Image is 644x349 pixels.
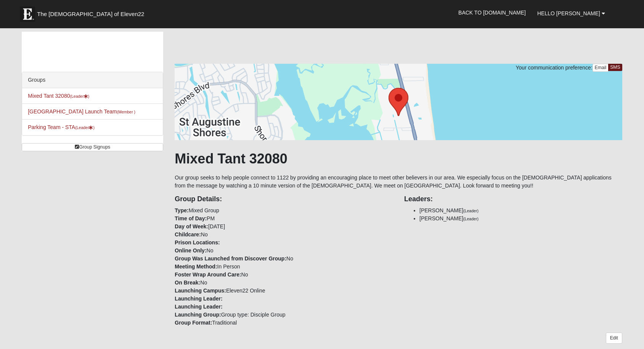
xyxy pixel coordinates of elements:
a: Mixed Tant 32080(Leader) [28,93,89,99]
strong: Launching Leader: [175,304,222,310]
strong: Day of Week: [175,223,208,229]
img: Eleven22 logo [20,6,35,22]
small: (Member ) [117,110,135,114]
strong: Type: [175,207,188,213]
a: SMS [608,64,622,71]
span: Your communication preference: [516,65,593,71]
strong: Launching Group: [175,312,221,318]
strong: Time of Day: [175,215,207,221]
strong: Group Format: [175,320,212,326]
strong: Foster Wrap Around Care: [175,271,241,278]
h4: Leaders: [404,195,622,204]
strong: Group Was Launched from Discover Group: [175,255,286,262]
small: (Leader ) [70,94,89,99]
h4: Group Details: [175,195,393,204]
small: (Leader) [463,208,479,213]
a: Email [593,64,609,72]
a: Back to [DOMAIN_NAME] [453,3,532,22]
strong: Prison Locations: [175,239,220,246]
li: [PERSON_NAME] [419,215,622,223]
strong: Meeting Method: [175,263,217,270]
a: Group Signups [22,143,163,151]
a: Edit [606,333,622,344]
a: [GEOGRAPHIC_DATA] Launch Team(Member ) [28,108,135,115]
strong: Launching Leader: [175,296,222,302]
li: [PERSON_NAME] [419,207,622,215]
strong: Launching Campus: [175,288,226,294]
strong: On Break: [175,280,200,286]
div: Mixed Group PM [DATE] No No No In Person No No Eleven22 Online Group type: Disciple Group Traditi... [169,190,398,327]
a: Hello [PERSON_NAME] [532,4,611,23]
div: Groups [22,72,163,88]
span: Hello [PERSON_NAME] [537,10,600,16]
span: The [DEMOGRAPHIC_DATA] of Eleven22 [37,10,144,18]
a: The [DEMOGRAPHIC_DATA] of Eleven22 [16,3,169,22]
strong: Childcare: [175,231,201,238]
a: Parking Team - STA(Leader) [28,124,95,130]
small: (Leader ) [75,125,95,130]
h1: Mixed Tant 32080 [175,150,622,167]
strong: Online Only: [175,247,206,254]
small: (Leader) [463,217,479,221]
